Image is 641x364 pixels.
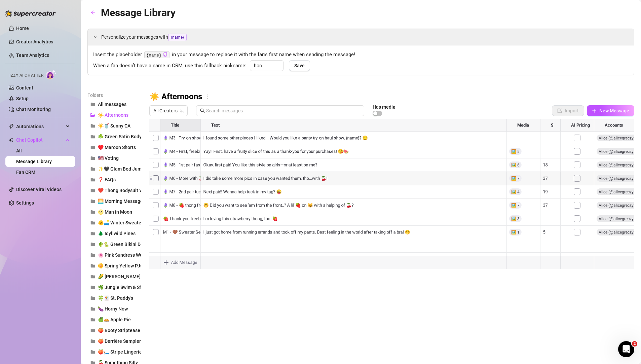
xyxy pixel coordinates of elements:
[87,92,141,99] article: Folders
[9,138,13,142] img: Chat Copilot
[153,106,184,116] span: All Creators
[592,108,597,113] span: plus
[98,263,143,268] span: 🌼 Spring Yellow PJs
[373,105,395,109] article: Has media
[618,341,634,357] iframe: Intercom live chat
[98,166,144,172] span: ✨🖤 Glam Bed Jump
[87,217,141,228] button: 🌞🛋️ Winter Sweater Sunbask
[98,155,119,161] span: 🇺🇸 Voting
[87,120,141,131] button: ☀️🥤 Sunny CA
[98,306,128,312] span: 🍆 Horny Now
[90,113,95,117] span: folder-open
[16,26,29,31] a: Home
[90,210,95,214] span: folder
[87,163,141,174] button: ✨🖤 Glam Bed Jump
[90,231,95,236] span: folder
[87,347,141,357] button: 🍑🛏️ Stripe Lingerie Bed Booty Striptease
[16,170,35,175] a: Fan CRM
[180,109,184,113] span: team
[16,96,29,101] a: Setup
[90,10,95,15] span: arrow-left
[90,156,95,160] span: folder
[90,102,95,107] span: folder
[98,123,130,129] span: ☀️🥤 Sunny CA
[87,142,141,153] button: ♥️ Maroon Shorts
[294,63,305,68] span: Save
[87,99,141,110] button: All messages
[87,336,141,347] button: 🍑 Derrière Sampler
[5,10,56,17] img: logo-BBDzfeDw.svg
[87,325,141,336] button: 🍑 Booty Striptease
[90,263,95,268] span: folder
[87,282,141,293] button: 🌿 Jungle Swim & Shower
[46,70,56,79] img: AI Chatter
[87,303,141,314] button: 🍆 Horny Now
[98,209,132,215] span: 🌝 Man in Moon
[90,134,95,139] span: folder
[206,107,360,114] input: Search messages
[93,35,97,39] span: expanded
[98,188,146,193] span: ❤️ Thong Bodysuit Vid
[98,220,162,225] span: 🌞🛋️ Winter Sweater Sunbask
[87,293,141,303] button: 🍀🃏 St. Paddy's
[90,220,95,225] span: folder
[90,306,95,311] span: folder
[90,328,95,333] span: folder
[90,339,95,343] span: folder
[98,328,140,333] span: 🍑 Booty Striptease
[149,92,202,102] h3: ☀️ Afternoons
[16,187,62,192] a: Discover Viral Videos
[90,285,95,290] span: folder
[163,52,167,57] button: Click to Copy
[87,185,141,196] button: ❤️ Thong Bodysuit Vid
[98,285,153,290] span: 🌿 Jungle Swim & Shower
[93,62,247,70] span: When a fan doesn’t have a name in CRM, use this fallback nickname:
[98,252,156,258] span: 🌸 Pink Sundress Welcome
[552,105,584,116] button: Import
[9,124,14,129] span: thunderbolt
[98,242,178,247] span: 🌵🐍 Green Bikini Desert Stagecoach
[90,123,95,128] span: folder
[90,188,95,193] span: folder
[205,94,211,100] span: more
[16,85,33,90] a: Content
[87,196,141,207] button: 🌅 Morning Messages
[16,200,34,206] a: Settings
[90,296,95,300] span: folder
[98,338,141,344] span: 🍑 Derrière Sampler
[90,274,95,279] span: folder
[98,102,126,107] span: All messages
[16,107,51,112] a: Chat Monitoring
[90,350,95,354] span: folder
[87,260,141,271] button: 🌼 Spring Yellow PJs
[98,112,128,118] span: ☀️ Afternoons
[88,29,634,45] div: Personalize your messages with{name}
[587,105,634,116] button: New Message
[98,349,188,355] span: 🍑🛏️ Stripe Lingerie Bed Booty Striptease
[93,51,629,59] span: Insert the placeholder in your message to replace it with the fan’s first name when sending the m...
[90,167,95,171] span: folder
[98,295,133,301] span: 🍀🃏 St. Paddy's
[87,131,141,142] button: ☘️ Green Satin Bodysuit Nudes
[90,199,95,204] span: folder
[16,36,70,47] a: Creator Analytics
[87,314,141,325] button: 🍏🥧 Apple Pie
[90,253,95,257] span: folder
[599,108,629,113] span: New Message
[87,110,141,120] button: ☀️ Afternoons
[90,145,95,150] span: folder
[90,317,95,322] span: folder
[16,135,64,145] span: Chat Copilot
[98,134,164,139] span: ☘️ Green Satin Bodysuit Nudes
[98,274,141,279] span: 🌽 [PERSON_NAME]
[98,198,145,204] span: 🌅 Morning Messages
[98,231,136,236] span: 🌲 Idyllwild Pines
[98,145,136,150] span: ♥️ Maroon Shorts
[101,5,176,21] article: Message Library
[101,33,629,41] span: Personalize your messages with
[87,228,141,239] button: 🌲 Idyllwild Pines
[16,159,52,164] a: Message Library
[98,177,116,182] span: ❓ FAQs
[632,341,637,347] span: 2
[90,177,95,182] span: folder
